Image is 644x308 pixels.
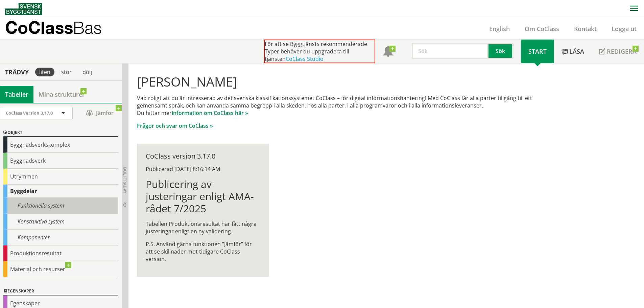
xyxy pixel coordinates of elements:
[3,261,118,277] div: Material och resurser
[3,129,118,137] div: Objekt
[79,107,120,119] span: Jämför
[57,68,76,76] div: stor
[172,109,248,117] a: information om CoClass här »
[1,68,32,76] div: Trädvy
[137,94,552,117] p: Vad roligt att du är intresserad av det svenska klassifikationssystemet CoClass – för digital inf...
[554,40,592,63] a: Läsa
[604,25,644,33] a: Logga ut
[6,110,53,116] span: CoClass Version 3.17.0
[146,165,260,173] div: Publicerad [DATE] 8:16:14 AM
[146,220,260,235] p: Tabellen Produktionsresultat har fått några justeringar enligt en ny validering.
[592,40,644,63] a: Redigera
[5,18,116,39] a: CoClassBas
[5,24,102,31] p: CoClass
[122,167,128,193] span: Dölj trädvy
[482,25,517,33] a: English
[3,230,118,245] div: Komponenter
[5,3,42,15] img: Svensk Byggtjänst
[3,287,118,295] div: Egenskaper
[286,55,324,63] a: CoClass Studio
[146,178,260,215] h1: Publicering av justeringar enligt AMA-rådet 7/2025
[33,86,90,103] a: Mina strukturer
[35,68,54,76] div: liten
[146,240,260,263] p: P.S. Använd gärna funktionen ”Jämför” för att se skillnader mot tidigare CoClass version.
[3,214,118,230] div: Konstruktiva system
[528,47,547,55] span: Start
[569,47,584,55] span: Läsa
[264,40,375,63] div: För att se Byggtjänsts rekommenderade Typer behöver du uppgradera till tjänsten
[607,47,637,55] span: Redigera
[137,74,552,89] h1: [PERSON_NAME]
[3,169,118,185] div: Utrymmen
[488,43,514,59] button: Sök
[73,18,102,38] span: Bas
[3,153,118,169] div: Byggnadsverk
[412,43,488,59] input: Sök
[567,25,604,33] a: Kontakt
[3,198,118,214] div: Funktionella system
[3,185,118,198] div: Byggdelar
[521,40,554,63] a: Start
[383,47,393,57] span: Notifikationer
[517,25,567,33] a: Om CoClass
[3,137,118,153] div: Byggnadsverkskomplex
[3,245,118,261] div: Produktionsresultat
[146,152,260,160] div: CoClass version 3.17.0
[137,122,213,129] a: Frågor och svar om CoClass »
[78,68,96,76] div: dölj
